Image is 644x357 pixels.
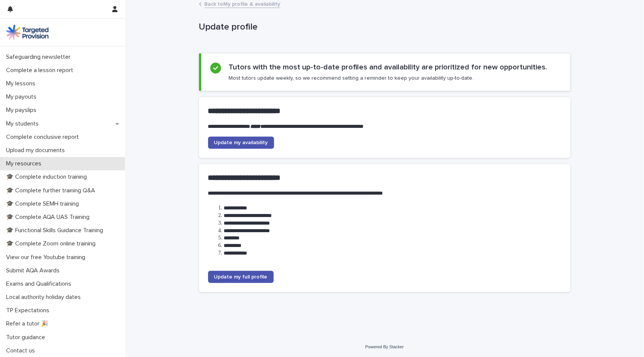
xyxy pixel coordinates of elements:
[3,280,77,288] p: Exams and Qualifications
[6,25,49,40] img: M5nRWzHhSzIhMunXDL62
[3,173,93,181] p: 🎓 Complete induction training
[208,271,274,283] a: Update my full profile
[3,320,55,327] p: Refer a tutor 🎉
[229,63,547,72] h2: Tutors with the most up-to-date profiles and availability are prioritized for new opportunities.
[3,254,91,261] p: View our free Youtube training
[3,294,87,301] p: Local authority holiday dates
[214,274,268,280] span: Update my full profile
[3,227,109,234] p: 🎓 Functional Skills Guidance Training
[3,67,79,74] p: Complete a lesson report
[214,140,268,145] span: Update my availability
[3,200,85,208] p: 🎓 Complete SEMH training
[3,147,71,154] p: Upload my documents
[3,267,66,274] p: Submit AQA Awards
[3,93,42,101] p: My payouts
[3,134,85,141] p: Complete conclusive report
[229,75,473,82] p: Most tutors update weekly, so we recommend setting a reminder to keep your availability up-to-date.
[3,214,96,221] p: 🎓 Complete AQA UAS Training
[3,240,102,247] p: 🎓 Complete Zoom online training
[208,137,274,149] a: Update my availability
[3,334,51,341] p: Tutor guidance
[3,347,41,354] p: Contact us
[3,120,45,127] p: My students
[3,187,101,194] p: 🎓 Complete further training Q&A
[365,344,404,349] a: Powered By Stacker
[3,53,77,61] p: Safeguarding newsletter
[3,160,47,167] p: My resources
[3,307,55,314] p: TP Expectations
[3,80,41,87] p: My lessons
[199,22,567,33] p: Update profile
[3,107,42,114] p: My payslips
